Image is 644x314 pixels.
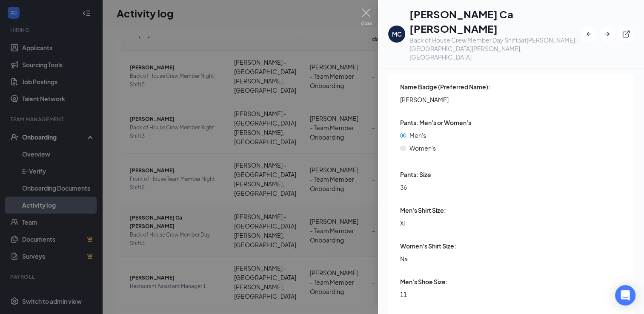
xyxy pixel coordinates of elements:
[400,241,456,251] span: Women's Shirt Size:
[400,118,471,127] span: Pants: Men's or Women's
[581,26,596,42] button: ArrowLeftNew
[400,170,431,179] span: Pants: Size
[409,143,436,153] span: Women's
[400,290,490,299] span: 11
[400,206,446,215] span: Men's Shirt Size:
[600,26,615,42] button: ArrowRight
[584,30,593,38] svg: ArrowLeftNew
[400,82,490,91] span: Name Badge (Preferred Name):
[400,218,490,228] span: Xl
[400,183,490,192] span: 36
[622,30,630,38] svg: ExternalLink
[618,26,634,42] button: ExternalLink
[409,36,581,61] div: Back of House Crew Member Day Shift3 at [PERSON_NAME] - [GEOGRAPHIC_DATA][PERSON_NAME], [GEOGRAPH...
[400,277,448,286] span: Men's Shoe Size:
[615,285,635,305] div: Open Intercom Messenger
[409,7,581,36] h1: [PERSON_NAME] Ca [PERSON_NAME]
[603,30,612,38] svg: ArrowRight
[392,30,402,38] div: MC
[409,131,426,140] span: Men's
[400,254,490,263] span: Na
[400,95,490,104] span: [PERSON_NAME]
